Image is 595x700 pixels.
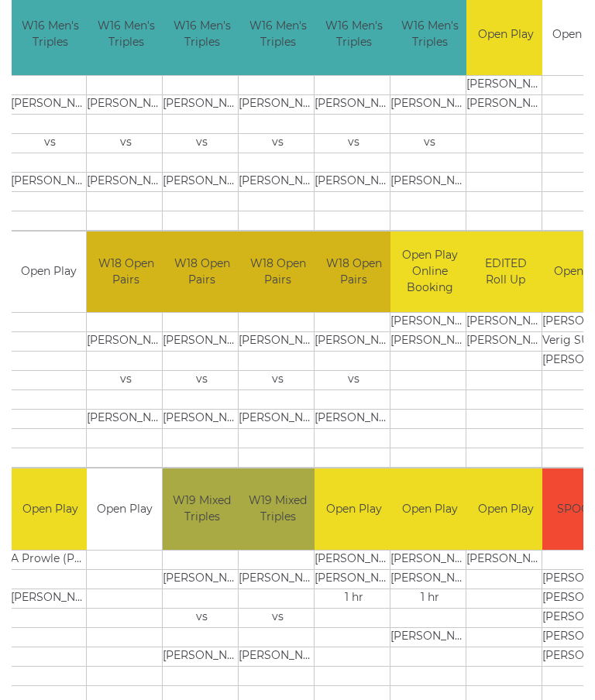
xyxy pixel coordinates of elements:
[315,588,393,608] td: 1 hr
[315,332,393,352] td: [PERSON_NAME]
[11,588,89,608] td: [PERSON_NAME] (PBA)
[315,94,393,114] td: [PERSON_NAME]
[315,468,393,550] td: Open Play
[390,550,469,569] td: [PERSON_NAME]
[87,468,162,550] td: Open Play
[87,371,165,390] td: vs
[163,569,241,588] td: [PERSON_NAME]
[87,232,165,313] td: W18 Open Pairs
[239,332,317,352] td: [PERSON_NAME]
[163,232,241,313] td: W18 Open Pairs
[163,172,241,191] td: [PERSON_NAME]
[239,410,317,429] td: [PERSON_NAME]
[390,172,469,191] td: [PERSON_NAME]
[239,94,317,114] td: [PERSON_NAME]
[239,468,317,550] td: W19 Mixed Triples
[315,410,393,429] td: [PERSON_NAME]
[163,332,241,352] td: [PERSON_NAME]
[163,94,241,114] td: [PERSON_NAME]
[315,371,393,390] td: vs
[239,647,317,666] td: [PERSON_NAME]
[11,94,89,114] td: [PERSON_NAME]
[466,313,545,332] td: [PERSON_NAME]
[239,371,317,390] td: vs
[315,550,393,569] td: [PERSON_NAME]
[239,232,317,313] td: W18 Open Pairs
[390,332,469,352] td: [PERSON_NAME]
[390,588,469,608] td: 1 hr
[163,468,241,550] td: W19 Mixed Triples
[11,232,86,313] td: Open Play
[390,313,469,332] td: [PERSON_NAME]
[466,75,545,94] td: [PERSON_NAME]
[11,172,89,191] td: [PERSON_NAME]
[315,133,393,153] td: vs
[466,232,545,313] td: EDITED Roll Up
[163,410,241,429] td: [PERSON_NAME]
[163,133,241,153] td: vs
[466,332,545,352] td: [PERSON_NAME]
[390,133,469,153] td: vs
[315,232,393,313] td: W18 Open Pairs
[315,569,393,588] td: [PERSON_NAME]
[87,172,165,191] td: [PERSON_NAME]
[87,410,165,429] td: [PERSON_NAME]
[87,133,165,153] td: vs
[163,608,241,627] td: vs
[239,133,317,153] td: vs
[11,550,89,569] td: A Prowle (PBA)
[11,133,89,153] td: vs
[87,332,165,352] td: [PERSON_NAME]
[239,172,317,191] td: [PERSON_NAME]
[466,468,545,550] td: Open Play
[87,94,165,114] td: [PERSON_NAME]
[239,608,317,627] td: vs
[390,94,469,114] td: [PERSON_NAME]
[163,371,241,390] td: vs
[390,627,469,647] td: [PERSON_NAME] (PBA)
[239,569,317,588] td: [PERSON_NAME]
[390,468,469,550] td: Open Play
[315,172,393,191] td: [PERSON_NAME]
[390,569,469,588] td: [PERSON_NAME]
[466,94,545,114] td: [PERSON_NAME]
[11,468,89,550] td: Open Play
[163,647,241,666] td: [PERSON_NAME]
[466,550,545,569] td: [PERSON_NAME]
[390,232,469,313] td: Open Play Online Booking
